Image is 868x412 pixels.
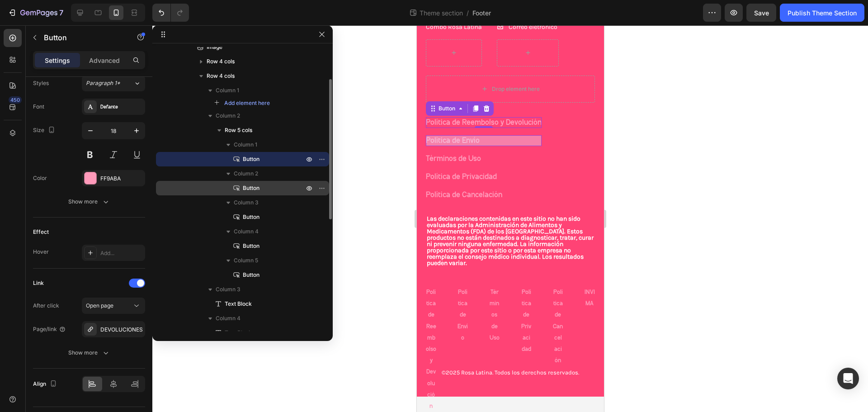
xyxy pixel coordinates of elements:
div: Page/link [33,325,66,333]
p: Política de Reembolso y Devolución [9,261,19,387]
span: Button [243,242,259,251]
div: 450 [9,96,22,104]
p: Términos de Uso [9,127,64,141]
span: Row 5 cols [225,126,252,135]
a: Política de Reembolso y Devolución [9,93,125,102]
button: <p>Política de Cancelación</p> [9,166,85,175]
a: Política de Reembolso y Devolución [9,320,19,329]
a: Política de Cancelación [136,297,146,306]
button: Publish Theme Section [780,4,864,22]
p: Política de Privacidad [104,261,115,330]
a: INVIMA [168,268,178,277]
div: Add... [100,249,143,257]
span: Column 2 [216,111,240,120]
div: Defante [100,103,143,111]
span: Text Block [225,328,252,337]
span: Paragraph 1* [86,79,120,87]
button: <p>Términos de Uso</p> [9,129,64,138]
div: Align [33,378,59,390]
p: 7 [59,7,63,18]
span: Add element here [224,99,270,107]
span: Row 4 cols [207,71,235,81]
button: <p>Política de Envío</p> [9,111,63,120]
div: Open Intercom Messenger [837,368,859,389]
p: Política de Envío [9,109,63,123]
span: Footer [472,8,491,18]
span: Column 4 [234,227,259,236]
div: After click [33,302,59,310]
p: INVIMA [168,261,178,284]
button: Show more [33,194,145,210]
span: Column 1 [234,140,257,149]
button: 7 [4,4,67,22]
button: Show more [33,345,145,361]
div: Show more [68,348,110,357]
span: Column 2 [234,169,258,178]
button: <p>Política de Privacidad</p> [9,147,80,156]
div: Drop element here [75,60,123,67]
div: Styles [33,79,49,87]
span: / [467,8,469,18]
button: Save [746,4,776,22]
span: Open page [86,302,113,309]
p: Las declaraciones contenidas en este sitio no han sido evaluadas por la Administración de Aliment... [10,190,177,241]
div: Link [33,279,44,287]
p: Política de Envío [41,261,51,318]
div: Undo/Redo [152,4,189,22]
span: Image [207,43,222,52]
p: Política de Reembolso y Devolución [9,90,125,105]
iframe: Design area [417,25,604,412]
div: FF9ABA [100,175,143,183]
p: Button [44,32,121,43]
div: Font [33,103,44,111]
span: Column 1 [216,86,239,95]
span: Column 3 [216,285,241,294]
span: Button [243,213,259,222]
div: Size [33,124,57,137]
span: Theme section [418,8,465,18]
span: Button [243,184,259,193]
p: Política de Cancelación [136,261,146,341]
div: Show more [68,197,110,206]
p: ©2025 Rosa Latina. Todos los derechos reservados. [10,342,177,352]
div: Color [33,174,47,182]
a: Política de Privacidad [104,291,115,300]
span: Row 4 cols [207,57,235,66]
div: Effect [33,228,49,236]
span: Column 4 [216,314,241,323]
a: Términos de Uso [72,285,83,294]
div: Hover [33,248,49,256]
button: Paragraph 1* [82,75,145,91]
div: Button [20,79,40,87]
button: Add element here [210,98,274,109]
div: Publish Theme Section [788,8,857,18]
span: Text Block [225,299,252,308]
span: Button [243,155,259,164]
div: DEVOLUCIONES [100,326,143,334]
span: Button [243,270,259,279]
p: Política de Privacidad [9,145,80,159]
button: Open page [82,298,145,314]
span: Column 3 [234,198,259,207]
span: Column 5 [234,256,258,265]
p: Política de Cancelación [9,163,85,177]
span: Save [754,9,769,17]
a: Política de Envío [41,285,51,294]
p: Términos de Uso [72,261,83,318]
p: Settings [45,56,70,65]
p: Advanced [89,56,120,65]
